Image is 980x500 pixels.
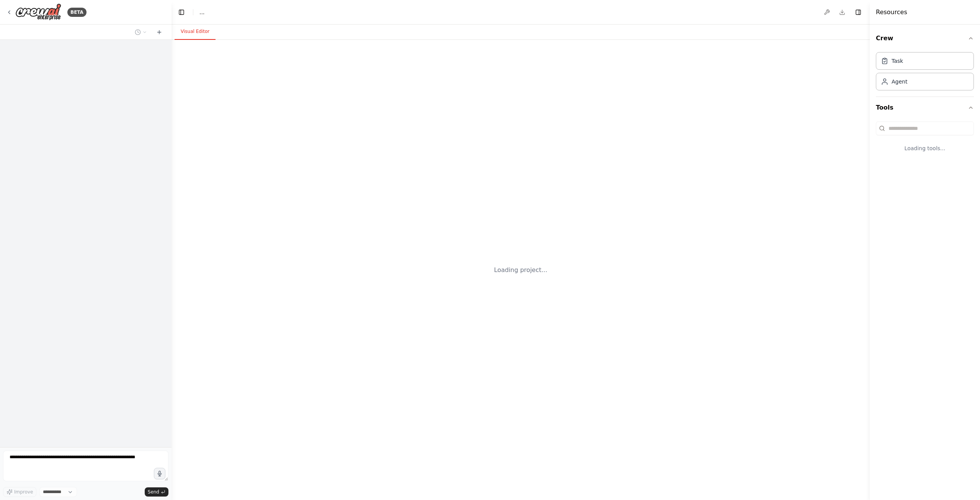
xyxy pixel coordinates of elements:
[876,28,974,49] button: Crew
[67,8,87,17] div: BETA
[3,487,36,497] button: Improve
[154,468,165,479] button: Click to speak your automation idea
[145,487,168,497] button: Send
[876,8,907,17] h4: Resources
[892,57,903,65] div: Task
[175,24,216,40] button: Visual Editor
[176,7,187,18] button: Hide left sidebar
[153,28,165,37] button: Start a new chat
[892,78,907,85] div: Agent
[853,7,864,18] button: Hide right sidebar
[199,8,204,16] nav: breadcrumb
[199,8,204,16] span: ...
[876,97,974,118] button: Tools
[15,3,61,21] img: Logo
[14,489,33,495] span: Improve
[494,266,547,275] div: Loading project...
[132,28,150,37] button: Switch to previous chat
[876,118,974,164] div: Tools
[148,489,159,495] span: Send
[876,49,974,97] div: Crew
[876,138,974,158] div: Loading tools...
